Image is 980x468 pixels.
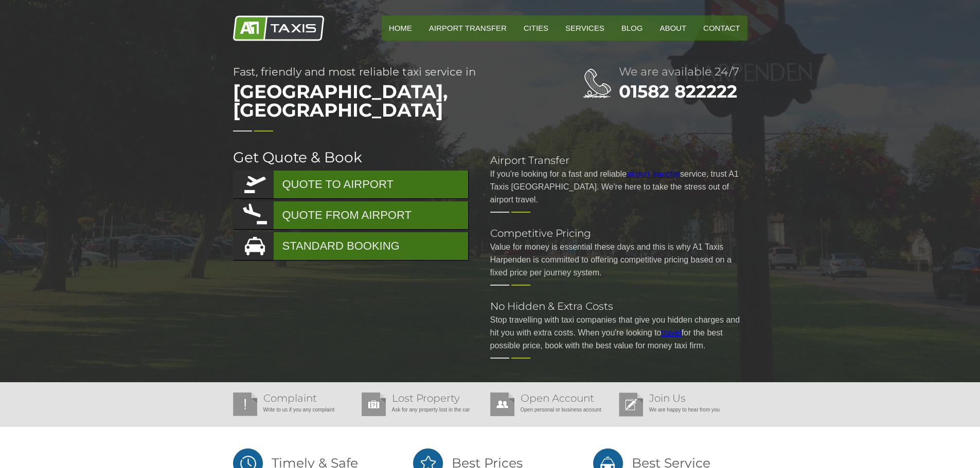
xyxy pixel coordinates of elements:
[627,170,680,178] a: airport transfer
[521,392,594,404] a: Open Account
[614,15,650,41] a: Blog
[652,15,693,41] a: About
[233,171,468,198] a: QUOTE TO AIRPORT
[516,15,556,41] a: Cities
[382,15,419,41] a: HOME
[233,77,542,124] span: [GEOGRAPHIC_DATA], [GEOGRAPHIC_DATA]
[490,240,747,279] p: Value for money is essential these days and this is why A1 Taxis Harpenden is committed to offeri...
[619,403,742,416] p: We are happy to hear from you
[233,150,470,164] h2: Get Quote & Book
[649,392,686,404] a: Join Us
[233,66,542,124] h1: Fast, friendly and most reliable taxi service in
[490,301,747,311] h2: No Hidden & Extra Costs
[490,155,747,165] h2: Airport Transfer
[362,403,485,416] p: Ask for any property lost in the car
[558,15,612,41] a: Services
[263,392,317,404] a: Complaint
[233,232,468,260] a: STANDARD BOOKING
[490,228,747,238] h2: Competitive Pricing
[392,392,460,404] a: Lost Property
[619,392,643,417] img: Join Us
[233,392,257,416] img: Complaint
[490,313,747,352] p: Stop travelling with taxi companies that give you hidden charges and hit you with extra costs. Wh...
[619,66,747,78] h2: We are available 24/7
[422,15,514,41] a: Airport Transfer
[233,201,468,229] a: QUOTE FROM AIRPORT
[490,392,514,416] img: Open Account
[696,15,747,41] a: Contact
[362,392,386,416] img: Lost Property
[662,328,682,337] a: travel
[490,403,614,416] p: Open personal or business account
[490,167,747,206] p: If you're looking for a fast and reliable service, trust A1 Taxis [GEOGRAPHIC_DATA]. We're here t...
[233,15,324,41] img: A1 Taxis
[233,403,357,416] p: Write to us if you any complaint
[619,81,737,102] a: 01582 822222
